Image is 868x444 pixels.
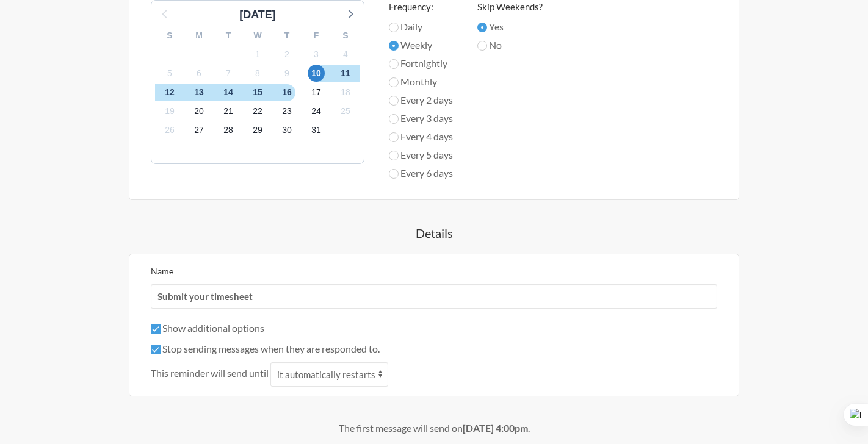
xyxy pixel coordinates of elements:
label: Every 4 days [389,129,453,144]
input: We suggest a 2 to 4 word name [151,284,717,309]
input: Monthly [389,77,399,87]
input: Every 3 days [389,114,399,124]
span: Friday, November 14, 2025 [220,84,237,101]
span: Wednesday, November 19, 2025 [161,103,178,120]
span: Monday, November 3, 2025 [308,46,325,63]
strong: [DATE] 4:00pm [463,422,528,434]
span: Tuesday, November 25, 2025 [337,103,354,120]
span: Tuesday, November 4, 2025 [337,46,354,63]
div: T [214,26,243,45]
input: Every 4 days [389,132,399,142]
span: Saturday, November 15, 2025 [249,84,266,101]
div: S [155,26,184,45]
span: Thursday, November 13, 2025 [190,84,208,101]
input: Fortnightly [389,59,399,69]
span: Saturday, November 1, 2025 [249,46,266,63]
span: This reminder will send until [151,366,269,381]
span: Wednesday, November 5, 2025 [161,65,178,82]
div: M [184,26,214,45]
label: Show additional options [151,322,264,334]
span: Friday, November 28, 2025 [220,122,237,139]
span: Monday, November 24, 2025 [308,103,325,120]
label: Yes [477,20,543,34]
input: Yes [477,23,487,32]
span: Tuesday, November 18, 2025 [337,84,354,101]
span: Saturday, November 22, 2025 [249,103,266,120]
h4: Details [80,224,788,242]
span: Sunday, November 30, 2025 [278,122,295,139]
span: Sunday, November 16, 2025 [278,84,295,101]
label: Daily [389,20,453,34]
span: Saturday, November 29, 2025 [249,122,266,139]
span: Sunday, November 2, 2025 [278,46,295,63]
span: Monday, November 17, 2025 [308,84,325,101]
label: Every 6 days [389,166,453,181]
input: Show additional options [151,324,161,334]
span: Wednesday, November 26, 2025 [161,122,178,139]
span: Monday, November 10, 2025 [308,65,325,82]
label: No [477,38,543,52]
span: Friday, November 21, 2025 [220,103,237,120]
label: Fortnightly [389,56,453,71]
input: Every 2 days [389,96,399,106]
label: Weekly [389,38,453,52]
span: Wednesday, November 12, 2025 [161,84,178,101]
div: F [302,26,331,45]
input: No [477,41,487,51]
span: Friday, November 7, 2025 [220,65,237,82]
label: Every 5 days [389,148,453,162]
div: T [272,26,302,45]
span: Sunday, November 23, 2025 [278,103,295,120]
span: Monday, December 1, 2025 [308,122,325,139]
div: The first message will send on . [80,421,788,435]
span: Tuesday, November 11, 2025 [337,65,354,82]
span: Thursday, November 27, 2025 [190,122,208,139]
input: Stop sending messages when they are responded to. [151,345,161,354]
label: Every 3 days [389,111,453,126]
span: Thursday, November 20, 2025 [190,103,208,120]
span: Sunday, November 9, 2025 [278,65,295,82]
span: Thursday, November 6, 2025 [190,65,208,82]
label: Every 2 days [389,93,453,107]
label: Name [151,266,173,276]
div: S [331,26,360,45]
label: Monthly [389,74,453,89]
input: Every 6 days [389,169,399,179]
input: Daily [389,23,399,32]
input: Every 5 days [389,151,399,160]
div: W [243,26,272,45]
input: Weekly [389,41,399,51]
div: [DATE] [234,7,281,23]
span: Saturday, November 8, 2025 [249,65,266,82]
label: Stop sending messages when they are responded to. [151,343,380,354]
